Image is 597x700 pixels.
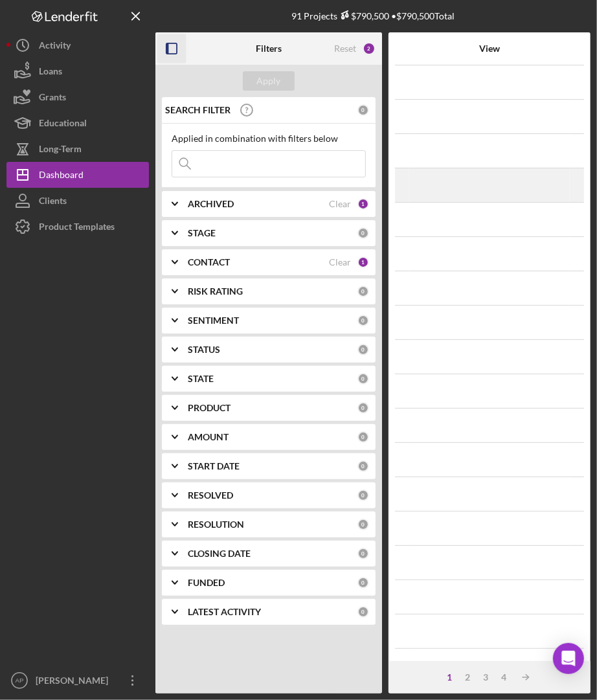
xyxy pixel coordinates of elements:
[553,643,584,674] div: Open Intercom Messenger
[363,42,376,55] div: 2
[357,431,369,443] div: 0
[410,43,569,54] div: View
[357,198,369,210] div: 1
[357,548,369,559] div: 0
[357,344,369,356] div: 0
[440,672,458,683] div: 1
[357,490,369,501] div: 0
[188,257,230,267] b: CONTACT
[357,519,369,530] div: 0
[458,672,477,683] div: 2
[256,43,282,54] b: Filters
[6,188,149,214] button: Clients
[243,71,295,91] button: Apply
[188,461,240,471] b: START DATE
[39,110,87,139] div: Educational
[39,84,66,113] div: Grants
[188,607,261,617] b: LATEST ACTIVITY
[334,43,356,54] div: Reset
[39,214,115,243] div: Product Templates
[188,344,220,355] b: STATUS
[357,104,369,116] div: 0
[357,460,369,472] div: 0
[6,162,149,188] button: Dashboard
[172,133,366,144] div: Applied in combination with filters below
[188,432,229,442] b: AMOUNT
[6,84,149,110] button: Grants
[39,58,62,87] div: Loans
[188,315,239,326] b: SENTIMENT
[32,668,117,697] div: [PERSON_NAME]
[188,519,244,530] b: RESOLUTION
[257,71,281,91] div: Apply
[477,672,495,683] div: 3
[357,373,369,385] div: 0
[188,286,243,297] b: RISK RATING
[188,578,225,588] b: FUNDED
[188,199,234,209] b: ARCHIVED
[6,136,149,162] button: Long-Term
[188,228,216,238] b: STAGE
[188,548,251,559] b: CLOSING DATE
[188,374,214,384] b: STATE
[188,403,231,413] b: PRODUCT
[16,677,24,684] text: AP
[6,32,149,58] button: Activity
[39,162,84,191] div: Dashboard
[6,110,149,136] button: Educational
[357,315,369,326] div: 0
[39,32,71,62] div: Activity
[495,672,513,683] div: 4
[357,286,369,297] div: 0
[39,188,67,217] div: Clients
[6,668,149,694] button: AP[PERSON_NAME]
[6,58,149,84] button: Loans
[329,199,351,209] div: Clear
[357,256,369,268] div: 1
[357,227,369,239] div: 0
[337,10,389,21] div: $790,500
[165,105,231,115] b: SEARCH FILTER
[329,257,351,267] div: Clear
[357,402,369,414] div: 0
[39,136,82,165] div: Long-Term
[291,10,455,21] div: 91 Projects • $790,500 Total
[188,490,233,501] b: RESOLVED
[357,577,369,589] div: 0
[6,214,149,240] button: Product Templates
[357,606,369,618] div: 0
